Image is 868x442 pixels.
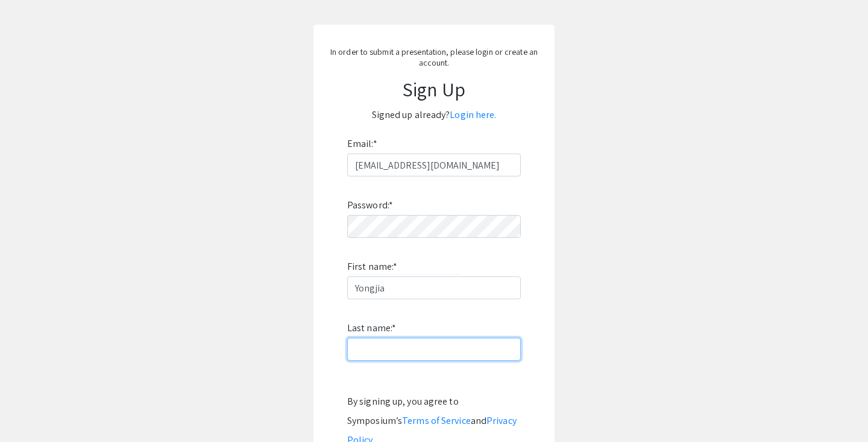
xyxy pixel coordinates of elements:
[325,78,542,101] h1: Sign Up
[347,134,377,154] label: Email:
[450,108,496,121] a: Login here.
[347,257,397,276] label: First name:
[325,46,542,68] p: In order to submit a presentation, please login or create an account.
[402,414,471,427] a: Terms of Service
[325,105,542,125] p: Signed up already?
[347,319,396,338] label: Last name:
[9,388,51,433] iframe: Chat
[347,196,393,215] label: Password:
